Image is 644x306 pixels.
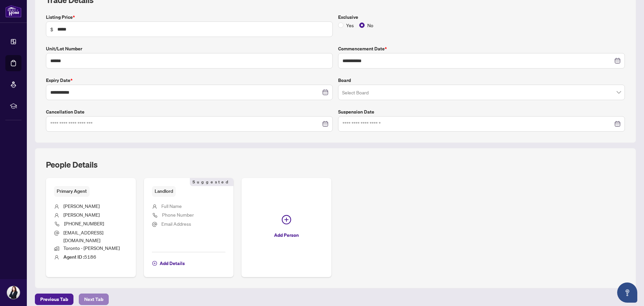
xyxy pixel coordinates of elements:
[79,294,109,305] button: Next Tab
[63,254,84,260] b: Agent ID :
[54,186,90,196] span: Primary Agent
[64,220,104,226] span: [PHONE_NUMBER]
[84,294,103,305] span: Next Tab
[343,21,357,29] span: Yes
[617,282,637,303] button: Open asap
[365,21,376,29] span: No
[46,77,333,84] label: Expiry Date
[161,203,182,209] span: Full Name
[152,258,185,269] button: Add Details
[338,45,625,52] label: Commencement Date
[282,215,291,224] span: plus-circle
[152,261,157,266] span: plus-circle
[274,230,299,241] span: Add Person
[152,186,176,196] span: Landlord
[241,178,331,277] button: Add Person
[50,26,53,33] span: $
[40,294,68,305] span: Previous Tab
[5,5,21,17] img: logo
[63,254,96,260] span: 5186
[46,108,333,116] label: Cancellation Date
[162,212,194,218] span: Phone Number
[35,294,73,305] button: Previous Tab
[46,13,333,21] label: Listing Price
[161,221,191,227] span: Email Address
[338,108,625,116] label: Suspension Date
[46,45,333,52] label: Unit/Lot Number
[46,159,98,170] h2: People Details
[63,212,100,218] span: [PERSON_NAME]
[63,229,103,243] span: [EMAIL_ADDRESS][DOMAIN_NAME]
[160,258,185,269] span: Add Details
[338,77,625,84] label: Board
[7,286,20,299] img: Profile Icon
[63,203,100,209] span: [PERSON_NAME]
[63,245,120,251] span: Toronto - [PERSON_NAME]
[190,178,233,186] span: Suggested
[338,13,625,21] label: Exclusive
